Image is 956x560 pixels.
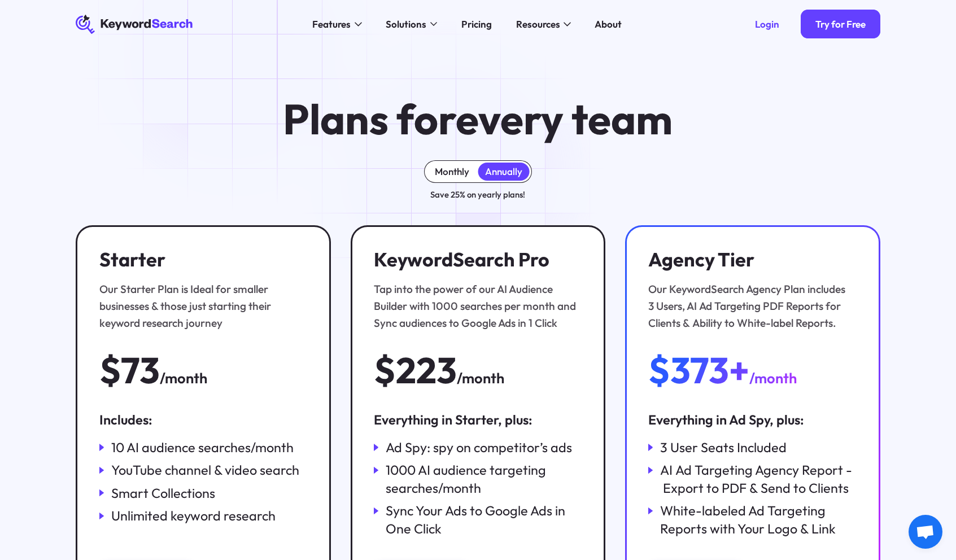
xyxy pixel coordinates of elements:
div: Unlimited keyword research [111,507,276,525]
div: White-labeled Ad Targeting Reports with Your Logo & Link [660,502,857,538]
div: YouTube channel & video search [111,461,299,479]
div: $373+ [648,351,749,390]
div: Our Starter Plan is Ideal for smaller businesses & those just starting their keyword research jou... [99,281,302,332]
h3: KeywordSearch Pro [374,248,576,272]
div: Includes: [99,411,308,429]
div: /month [457,367,504,390]
div: 3 User Seats Included [660,439,787,457]
a: Login [740,10,793,38]
div: Everything in Starter, plus: [374,411,582,429]
div: 10 AI audience searches/month [111,439,294,457]
div: Pricing [461,17,492,32]
a: Try for Free [801,10,880,38]
div: Everything in Ad Spy, plus: [648,411,857,429]
h1: Plans for [283,97,673,141]
div: Annually [485,165,522,177]
h3: Starter [99,248,302,272]
div: Features [312,17,351,32]
div: Solutions [386,17,426,32]
div: Save 25% on yearly plans! [430,188,525,201]
div: Resources [516,17,560,32]
div: Login [755,18,779,30]
div: About [595,17,622,32]
span: every team [456,92,673,145]
div: /month [160,367,207,390]
div: Ad Spy: spy on competitor’s ads [386,439,572,457]
div: $223 [374,351,457,390]
div: Try for Free [815,18,866,30]
div: Sync Your Ads to Google Ads in One Click [386,502,582,538]
div: Our KeywordSearch Agency Plan includes 3 Users, AI Ad Targeting PDF Reports for Clients & Ability... [648,281,850,332]
div: 1000 AI audience targeting searches/month [386,461,582,497]
a: Pricing [454,15,499,34]
div: Tap into the power of our AI Audience Builder with 1000 searches per month and Sync audiences to ... [374,281,576,332]
div: AI Ad Targeting Agency Report - Export to PDF & Send to Clients [660,461,857,497]
a: About [588,15,630,34]
div: Smart Collections [111,484,215,502]
div: Monthly [435,165,469,177]
a: Open chat [909,515,942,549]
div: /month [749,367,797,390]
h3: Agency Tier [648,248,850,272]
div: $73 [99,351,160,390]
